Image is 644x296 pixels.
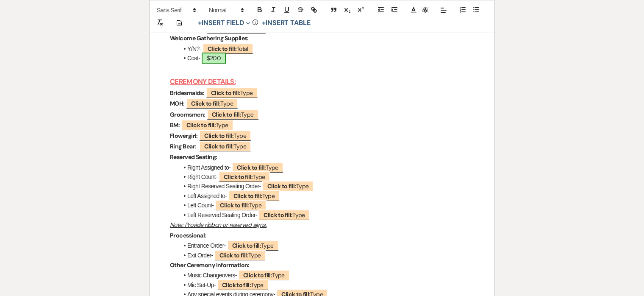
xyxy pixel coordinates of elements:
span: $200 [202,53,226,64]
li: Cost- [178,53,474,63]
strong: Bridesmaids: [170,89,204,97]
span: Type [215,200,266,210]
b: Click to fill: [211,89,240,97]
span: Text Color [408,5,419,15]
span: Type [227,240,279,251]
strong: Processional: [170,232,206,239]
strong: Flowergirl: [170,132,198,140]
b: Click to fill: [208,45,236,53]
u: CEREMONY DETAILS: [170,77,236,86]
span: Alignment [438,5,450,15]
li: Exit Order- [178,251,474,260]
span: Text Background Color [419,5,431,15]
strong: MOH: [170,100,185,107]
span: Type [232,162,283,173]
span: Type [199,141,251,151]
b: Click to fill: [267,182,296,190]
b: Click to fill: [237,164,266,171]
strong: Reserved Seating: [170,153,217,161]
span: Type [214,250,266,260]
span: + [198,20,202,26]
b: Click to fill: [233,192,262,200]
b: Click to fill: [222,281,251,289]
b: Click to fill: [204,132,233,140]
b: Click to fill: [212,111,241,118]
b: Click to fill: [224,173,253,181]
b: Click to fill: [232,242,261,249]
span: Type [207,109,259,120]
b: Click to fill: [219,251,248,259]
span: Total [203,43,253,54]
span: Type [186,98,238,109]
li: Right Count- [178,172,474,182]
span: Type [258,209,310,220]
b: Click to fill: [264,211,292,219]
span: Type [199,130,251,141]
li: Music Changeovers- [178,271,474,280]
span: Type [228,190,280,201]
b: Click to fill: [243,271,272,279]
span: Type [219,171,270,182]
span: Type [238,270,290,280]
strong: BM: [170,121,180,129]
strong: Welcome Gathering Supplies: [170,34,249,42]
li: Mic Set-Up- [178,280,474,290]
strong: Other Ceremony Information: [170,261,250,269]
b: Click to fill: [220,201,249,209]
li: Right Reserved Seating Order- [178,182,474,191]
b: Click to fill: [191,100,220,107]
li: Left Assigned to- [178,191,474,201]
li: Left Reserved Seating Order- [178,210,474,220]
span: Type [262,181,314,191]
li: Right Assigned to- [178,163,474,172]
span: Type [206,87,258,98]
li: Entrance Order- [178,241,474,250]
button: Insert Field [195,18,253,28]
li: Y/N?- [178,44,474,53]
span: + [262,20,266,26]
b: Click to fill: [186,121,216,129]
b: Click to fill: [204,142,233,150]
button: +Insert Table [259,18,314,28]
li: Left Count- [178,201,474,210]
strong: Ring Bear: [170,142,196,150]
u: Note: Provide ribbon or reserved signs. [170,221,266,229]
span: Type [181,120,233,130]
span: Header Formats [205,5,247,15]
strong: Groomsmen: [170,111,205,118]
span: Type [217,279,269,290]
